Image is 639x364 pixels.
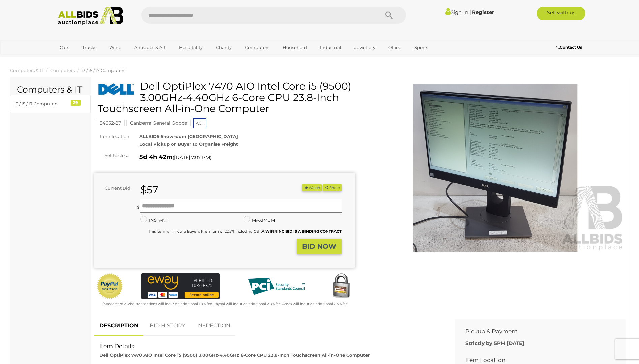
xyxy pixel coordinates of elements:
[193,118,206,128] span: ACT
[10,68,43,73] a: Computers & IT
[174,42,207,53] a: Hospitality
[99,352,370,358] strong: Dell OptiPlex 7470 AIO Intel Core i5 (9500) 3.00GHz-4.40GHz 6-Core CPU 23.8-Inch Touchscreen All-...
[302,184,322,191] button: Watch
[10,95,91,113] a: i3 / i5 / i7 Computers 29
[78,42,101,53] a: Trucks
[465,340,524,347] b: Strictly by 5PM [DATE]
[126,120,191,126] mark: Canberra General Goods
[191,316,235,336] a: INSPECTION
[139,134,238,139] strong: ALLBIDS Showroom [GEOGRAPHIC_DATA]
[89,152,134,159] div: Set to close
[89,133,134,140] div: Item location
[140,216,168,224] label: INSTANT
[350,42,380,53] a: Jewellery
[17,85,84,95] h2: Computers & IT
[323,184,341,191] button: Share
[328,273,355,300] img: Secured by Rapid SSL
[103,302,348,306] small: Mastercard & Visa transactions will incur an additional 1.9% fee. Paypal will incur an additional...
[469,8,471,16] span: |
[445,9,468,15] a: Sign In
[372,7,406,24] button: Search
[174,154,210,160] span: [DATE] 7:07 PM
[365,84,626,252] img: Dell OptiPlex 7470 AIO Intel Core i5 (9500) 3.00GHz-4.40GHz 6-Core CPU 23.8-Inch Touchscreen All-...
[472,9,494,15] a: Register
[173,155,211,160] span: ( )
[99,343,440,350] h2: Item Details
[55,42,73,53] a: Cars
[50,68,75,73] a: Computers
[98,81,353,114] h1: Dell OptiPlex 7470 AIO Intel Core i5 (9500) 3.00GHz-4.40GHz 6-Core CPU 23.8-Inch Touchscreen All-...
[537,7,585,20] a: Sell with us
[465,328,605,335] h2: Pickup & Payment
[465,357,605,363] h2: Item Location
[96,120,125,126] mark: 54652-27
[139,141,238,147] strong: Local Pickup or Buyer to Organise Freight
[302,242,336,250] strong: BID NOW
[262,229,342,234] b: A WINNING BID IS A BINDING CONTRACT
[140,184,158,196] strong: $57
[139,153,173,161] strong: 5d 4h 42m
[94,184,135,192] div: Current Bid
[126,120,191,126] a: Canberra General Goods
[241,42,274,53] a: Computers
[244,216,275,224] label: MAXIMUM
[297,239,342,254] button: BID NOW
[105,42,126,53] a: Wine
[96,273,124,300] img: Official PayPal Seal
[98,82,135,96] img: Dell OptiPlex 7470 AIO Intel Core i5 (9500) 3.00GHz-4.40GHz 6-Core CPU 23.8-Inch Touchscreen All-...
[556,44,584,51] a: Contact Us
[556,45,582,50] b: Contact Us
[243,273,310,300] img: PCI DSS compliant
[149,229,342,234] small: This Item will incur a Buyer's Premium of 22.5% including GST.
[212,42,236,53] a: Charity
[302,184,322,191] li: Watch this item
[96,120,125,126] a: 54652-27
[14,100,70,108] div: i3 / i5 / i7 Computers
[410,42,433,53] a: Sports
[55,53,112,64] a: [GEOGRAPHIC_DATA]
[141,273,220,299] img: eWAY Payment Gateway
[145,316,190,336] a: BID HISTORY
[71,100,81,106] div: 29
[82,68,125,73] a: i3 / i5 / i7 Computers
[278,42,311,53] a: Household
[130,42,170,53] a: Antiques & Art
[384,42,406,53] a: Office
[316,42,346,53] a: Industrial
[54,7,127,25] img: Allbids.com.au
[94,316,143,336] a: DESCRIPTION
